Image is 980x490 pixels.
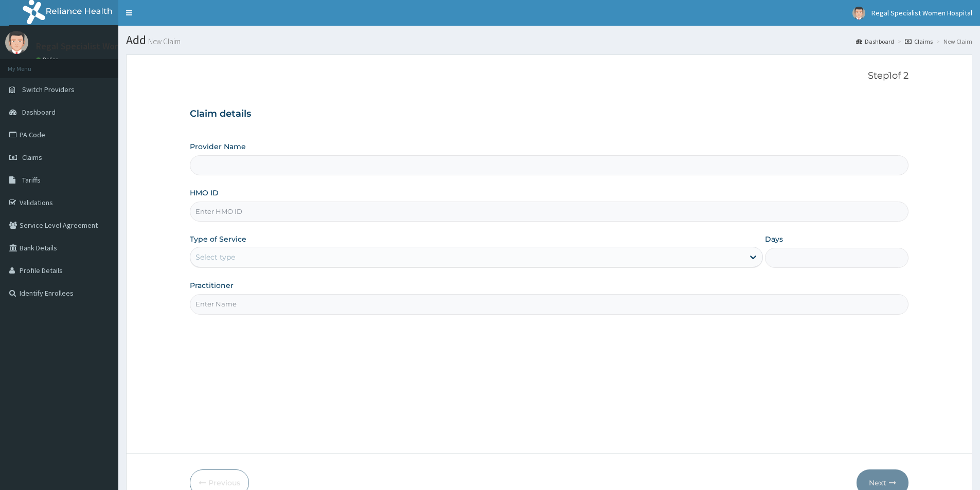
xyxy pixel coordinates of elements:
small: New Claim [146,38,181,45]
label: Days [765,234,783,244]
label: Practitioner [190,280,234,291]
h1: Add [126,33,972,47]
p: Regal Specialist Women Hospital [36,42,168,51]
label: Provider Name [190,141,246,152]
h3: Claim details [190,108,908,120]
label: HMO ID [190,188,219,198]
span: Tariffs [22,175,41,185]
label: Type of Service [190,234,246,244]
a: Online [36,56,61,63]
img: User Image [5,31,28,54]
a: Claims [905,37,933,46]
div: Select type [195,252,235,262]
a: Dashboard [856,37,894,46]
input: Enter HMO ID [190,202,908,222]
p: Step 1 of 2 [190,70,908,82]
span: Regal Specialist Women Hospital [871,8,972,17]
img: User Image [852,7,865,20]
li: New Claim [934,37,972,46]
span: Claims [22,153,42,162]
input: Enter Name [190,294,908,314]
span: Switch Providers [22,85,75,94]
span: Dashboard [22,107,56,117]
